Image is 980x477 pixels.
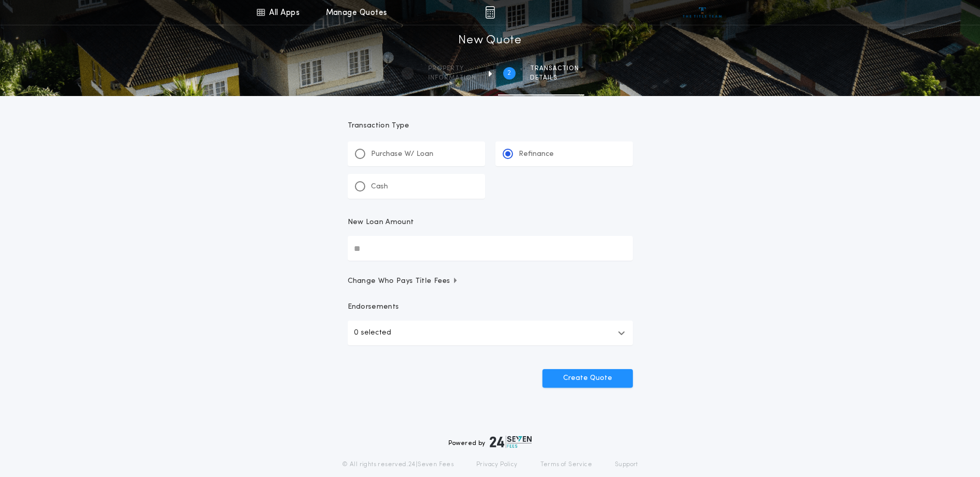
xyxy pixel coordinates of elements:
[615,460,638,469] a: Support
[342,460,454,469] p: © All rights reserved. 24|Seven Fees
[683,7,722,18] img: vs-icon
[519,149,554,160] p: Refinance
[485,6,495,19] img: img
[540,460,592,469] a: Terms of Service
[348,321,633,345] button: 0 selected
[348,217,414,228] p: New Loan Amount
[348,121,633,131] p: Transaction Type
[348,236,633,261] input: New Loan Amount
[530,65,579,73] span: Transaction
[542,369,633,388] button: Create Quote
[458,33,521,49] h1: New Quote
[530,74,579,82] span: details
[348,276,459,287] span: Change Who Pays Title Fees
[348,302,633,312] p: Endorsements
[428,74,476,82] span: information
[354,327,391,339] p: 0 selected
[448,436,532,448] div: Powered by
[476,460,518,469] a: Privacy Policy
[371,149,433,160] p: Purchase W/ Loan
[371,182,388,192] p: Cash
[490,436,532,448] img: logo
[507,69,511,77] h2: 2
[348,276,633,287] button: Change Who Pays Title Fees
[428,65,476,73] span: Property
